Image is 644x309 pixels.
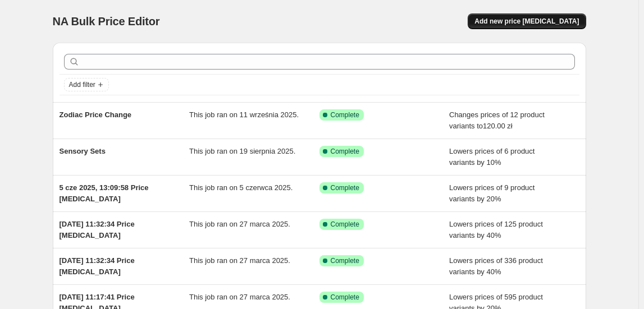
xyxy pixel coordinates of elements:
span: Complete [331,293,359,302]
span: NA Bulk Price Editor [53,15,160,27]
span: Lowers prices of 6 product variants by 10% [449,147,535,167]
span: This job ran on 27 marca 2025. [189,293,290,301]
span: Complete [331,183,359,192]
span: Sensory Sets [60,147,106,155]
span: 120.00 zł [483,122,513,130]
span: Lowers prices of 125 product variants by 40% [449,220,543,239]
span: Complete [331,256,359,265]
span: This job ran on 5 czerwca 2025. [189,183,293,192]
span: Zodiac Price Change [60,110,132,119]
span: [DATE] 11:32:34 Price [MEDICAL_DATA] [60,256,135,276]
span: Complete [331,110,359,119]
span: This job ran on 11 września 2025. [189,110,299,119]
button: Add new price [MEDICAL_DATA] [468,13,586,29]
button: Add filter [64,78,109,91]
span: Complete [331,147,359,156]
span: Changes prices of 12 product variants to [449,110,545,130]
span: This job ran on 19 sierpnia 2025. [189,147,295,155]
span: Add filter [69,80,95,89]
span: 5 cze 2025, 13:09:58 Price [MEDICAL_DATA] [60,183,149,203]
span: Add new price [MEDICAL_DATA] [474,17,579,26]
span: Complete [331,220,359,229]
span: This job ran on 27 marca 2025. [189,220,290,228]
span: This job ran on 27 marca 2025. [189,256,290,265]
span: [DATE] 11:32:34 Price [MEDICAL_DATA] [60,220,135,239]
span: Lowers prices of 9 product variants by 20% [449,183,535,203]
span: Lowers prices of 336 product variants by 40% [449,256,543,276]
